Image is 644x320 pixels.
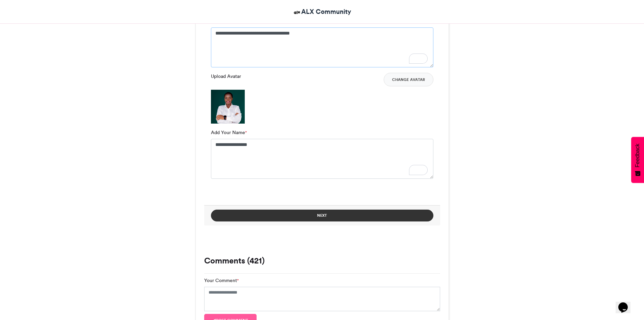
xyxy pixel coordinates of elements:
[204,257,440,265] h3: Comments (421)
[211,129,247,136] label: Add Your Name
[384,73,433,86] button: Change Avatar
[211,139,433,179] textarea: To enrich screen reader interactions, please activate Accessibility in Grammarly extension settings
[616,293,637,313] iframe: chat widget
[635,144,641,167] span: Feedback
[211,90,245,124] img: 1759292383.825-b2dcae4267c1926e4edbba7f5065fdc4d8f11412.png
[293,8,301,17] img: ALX Community
[293,7,351,17] a: ALX Community
[211,210,433,221] button: Next
[631,137,644,183] button: Feedback - Show survey
[211,73,241,80] label: Upload Avatar
[204,277,239,284] label: Your Comment
[211,27,433,67] textarea: To enrich screen reader interactions, please activate Accessibility in Grammarly extension settings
